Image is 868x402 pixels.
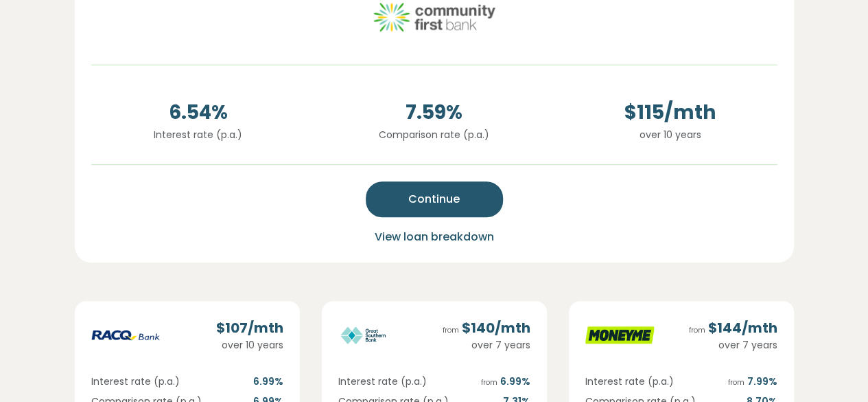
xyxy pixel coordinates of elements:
[689,325,705,335] span: from
[216,317,283,338] div: $ 107 /mth
[585,317,654,352] img: moneyme logo
[443,325,459,335] span: from
[338,317,407,352] img: great-southern logo
[585,375,674,389] span: Interest rate (p.a.)
[481,377,497,388] span: from
[563,98,777,127] span: $ 115 /mth
[563,127,777,142] p: over 10 years
[408,191,460,208] span: Continue
[375,229,494,245] span: View loan breakdown
[366,181,503,217] button: Continue
[338,375,427,389] span: Interest rate (p.a.)
[689,338,777,353] div: over 7 years
[443,338,530,353] div: over 7 years
[91,375,180,389] span: Interest rate (p.a.)
[91,127,305,142] p: Interest rate (p.a.)
[689,317,777,338] div: $ 144 /mth
[327,98,541,127] span: 7.59 %
[481,375,530,389] span: 6.99 %
[91,317,160,352] img: racq-personal logo
[216,338,283,353] div: over 10 years
[728,377,744,388] span: from
[327,127,541,142] p: Comparison rate (p.a.)
[443,317,530,338] div: $ 140 /mth
[253,375,283,389] span: 6.99 %
[728,375,777,389] span: 7.99 %
[371,228,498,246] button: View loan breakdown
[91,98,305,127] span: 6.54 %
